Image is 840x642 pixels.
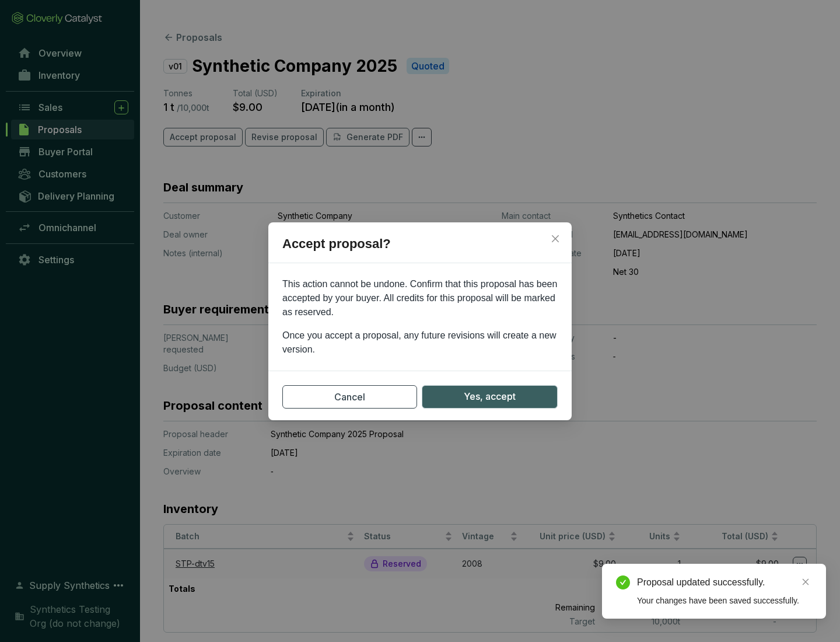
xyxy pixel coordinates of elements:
[282,385,417,409] button: Cancel
[546,229,565,248] button: Close
[334,390,365,404] span: Cancel
[551,234,560,243] span: close
[616,575,630,589] span: check-circle
[801,578,810,586] span: close
[546,234,565,243] span: Close
[268,234,572,263] h2: Accept proposal?
[282,277,558,319] p: This action cannot be undone. Confirm that this proposal has been accepted by your buyer. All cre...
[637,594,812,607] div: Your changes have been saved successfully.
[637,575,812,589] div: Proposal updated successfully.
[464,389,516,404] span: Yes, accept
[422,385,558,409] button: Yes, accept
[282,329,558,357] p: Once you accept a proposal, any future revisions will create a new version.
[799,575,812,588] a: Close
